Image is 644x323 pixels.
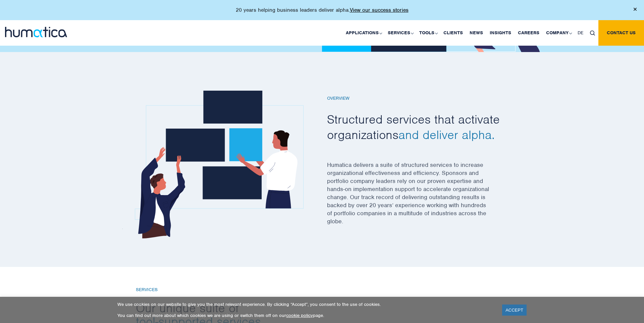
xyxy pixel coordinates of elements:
a: Insights [486,20,515,46]
a: Careers [515,20,543,46]
p: We use cookies on our website to give you the most relevant experience. By clicking “Accept”, you... [117,302,494,307]
a: Services [384,20,416,46]
a: Company [543,20,574,46]
img: serv1 [122,91,304,238]
p: You can find out more about which cookies we are using or switch them off on our page. [117,313,494,318]
a: DE [574,20,587,46]
img: search_icon [590,31,595,36]
a: News [466,20,486,46]
h6: Overview [327,96,508,101]
a: Contact us [598,20,644,46]
h6: Services [136,287,508,293]
img: logo [5,27,67,37]
a: Tools [416,20,440,46]
a: View our success stories [350,7,409,13]
p: 20 years helping business leaders deliver alpha. [236,7,409,13]
span: DE [578,30,583,36]
span: and deliver alpha. [398,127,495,142]
h2: Structured services that activate organizations [327,111,508,142]
a: Applications [342,20,384,46]
a: Clients [440,20,466,46]
a: ACCEPT [502,305,527,316]
p: Humatica delivers a suite of structured services to increase organizational effectiveness and eff... [327,161,508,234]
a: cookie policy [286,313,313,318]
